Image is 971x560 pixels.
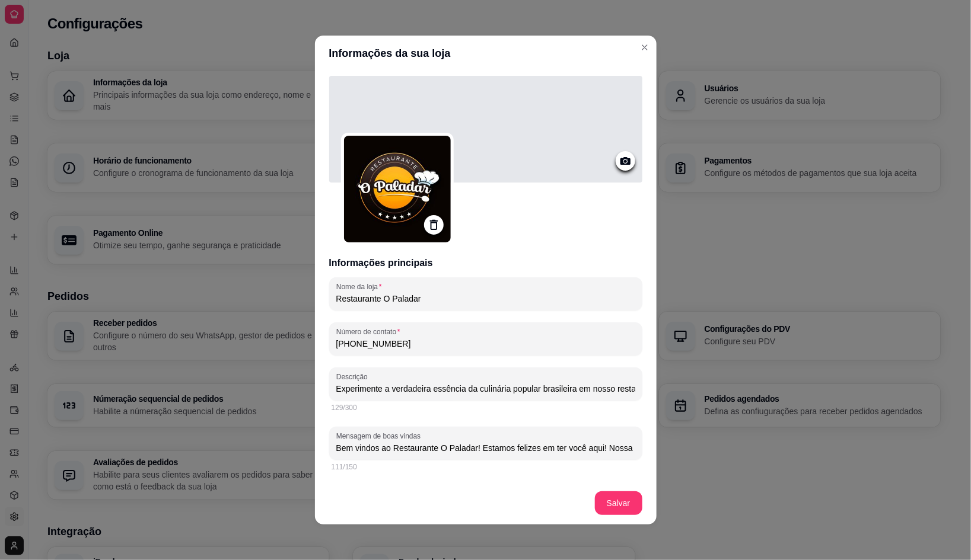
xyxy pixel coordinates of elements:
[336,372,372,382] label: Descrição
[336,293,635,305] input: Nome da loja
[336,338,635,350] input: Número de contato
[344,136,451,242] img: logo da loja
[336,431,425,441] label: Mensagem de boas vindas
[332,462,640,472] div: 111/150
[336,281,386,292] label: Nome da loja
[635,38,654,57] button: Close
[336,442,635,454] input: Mensagem de boas vindas
[329,256,642,270] h3: Informações principais
[315,36,657,71] header: Informações da sua loja
[336,383,635,395] input: Descrição
[595,491,642,515] button: Salvar
[336,327,404,337] label: Número de contato
[332,403,640,412] div: 129/300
